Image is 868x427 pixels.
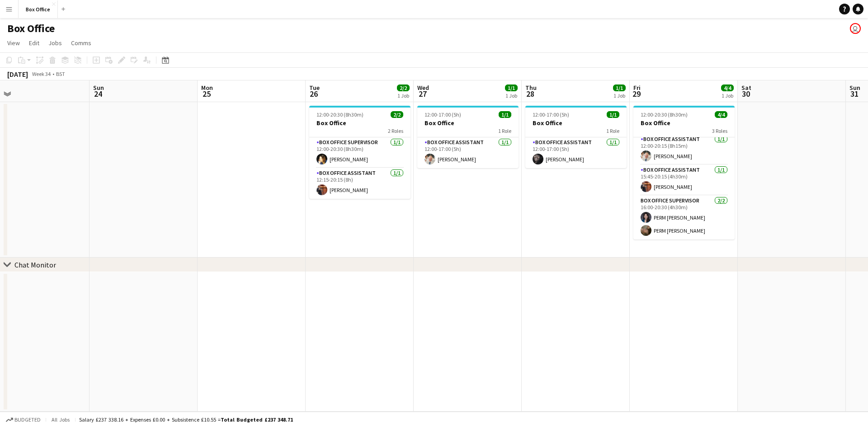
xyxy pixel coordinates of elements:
a: Comms [67,37,95,49]
app-card-role: Box Office Assistant1/112:00-17:00 (5h)[PERSON_NAME] [525,137,627,168]
span: 30 [740,89,751,99]
app-job-card: 12:00-17:00 (5h)1/1Box Office1 RoleBox Office Assistant1/112:00-17:00 (5h)[PERSON_NAME] [417,106,519,168]
div: Chat Monitor [14,260,56,269]
span: 2/2 [391,111,403,118]
app-card-role: Box Office Assistant1/112:15-20:15 (8h)[PERSON_NAME] [309,168,410,199]
app-job-card: 12:00-20:30 (8h30m)4/4Box Office3 RolesBox Office Assistant1/112:00-20:15 (8h15m)[PERSON_NAME]Box... [633,106,735,239]
a: Edit [25,37,43,49]
h3: Box Office [309,119,410,127]
button: Box Office [19,0,58,18]
span: 31 [848,89,860,99]
span: 12:00-17:00 (5h) [425,111,461,118]
span: Budgeted [14,417,41,423]
div: 1 Job [505,92,517,99]
div: 1 Job [397,92,409,99]
span: View [7,39,20,47]
span: 1/1 [613,84,626,91]
span: 4/4 [715,111,727,118]
span: Total Budgeted £237 348.71 [221,416,293,423]
span: 25 [200,89,213,99]
span: Edit [29,39,39,47]
span: 2/2 [397,84,410,91]
div: Salary £237 338.16 + Expenses £0.00 + Subsistence £10.55 = [79,416,293,423]
app-card-role: Box Office Supervisor2/216:00-20:30 (4h30m)PERM [PERSON_NAME]PERM [PERSON_NAME] [633,196,735,239]
span: 29 [632,89,641,99]
div: 1 Job [722,92,733,99]
h1: Box Office [7,22,55,35]
button: Budgeted [5,415,42,425]
span: 1 Role [606,127,619,134]
app-card-role: Box Office Assistant1/112:00-20:15 (8h15m)[PERSON_NAME] [633,134,735,165]
span: 1/1 [607,111,619,118]
span: Week 34 [30,70,52,77]
span: Wed [417,84,429,92]
span: Tue [309,84,320,92]
span: 28 [524,89,537,99]
span: 26 [308,89,320,99]
span: Jobs [48,39,62,47]
h3: Box Office [525,119,627,127]
span: Sun [93,84,104,92]
span: Fri [633,84,641,92]
span: Thu [525,84,537,92]
app-card-role: Box Office Assistant1/115:45-20:15 (4h30m)[PERSON_NAME] [633,165,735,196]
h3: Box Office [417,119,519,127]
app-card-role: Box Office Supervisor1/112:00-20:30 (8h30m)[PERSON_NAME] [309,137,410,168]
span: 1/1 [499,111,511,118]
span: 1/1 [505,84,518,91]
a: Jobs [45,37,66,49]
div: BST [56,70,65,77]
span: Mon [201,84,213,92]
app-card-role: Box Office Assistant1/112:00-17:00 (5h)[PERSON_NAME] [417,137,519,168]
app-user-avatar: Millie Haldane [850,23,861,34]
h3: Box Office [633,119,735,127]
span: 3 Roles [712,127,727,134]
span: 4/4 [721,84,734,91]
span: 12:00-20:30 (8h30m) [316,111,363,118]
span: 1 Role [498,127,511,134]
span: 24 [92,89,104,99]
span: Comms [71,39,91,47]
div: [DATE] [7,70,28,79]
span: 27 [416,89,429,99]
span: 2 Roles [388,127,403,134]
app-job-card: 12:00-20:30 (8h30m)2/2Box Office2 RolesBox Office Supervisor1/112:00-20:30 (8h30m)[PERSON_NAME]Bo... [309,106,410,199]
span: Sat [741,84,751,92]
span: Sun [849,84,860,92]
div: 1 Job [613,92,625,99]
app-job-card: 12:00-17:00 (5h)1/1Box Office1 RoleBox Office Assistant1/112:00-17:00 (5h)[PERSON_NAME] [525,106,627,168]
span: 12:00-20:30 (8h30m) [641,111,688,118]
a: View [4,37,24,49]
span: 12:00-17:00 (5h) [533,111,569,118]
span: All jobs [50,416,71,423]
